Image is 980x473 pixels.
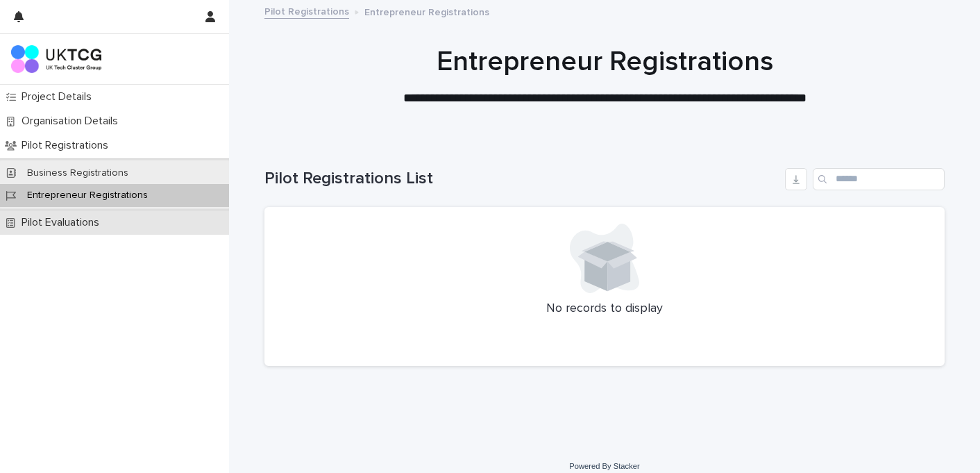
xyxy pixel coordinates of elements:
a: Pilot Registrations [264,3,349,19]
img: 2xblf3AaSCoQZMnIOkXG [11,45,101,73]
p: Pilot Registrations [16,139,119,152]
h1: Entrepreneur Registrations [264,45,945,78]
p: Entrepreneur Registrations [364,3,489,19]
p: Business Registrations [16,167,140,179]
input: Search [813,168,945,190]
p: Pilot Evaluations [16,216,110,229]
p: No records to display [281,301,928,317]
p: Entrepreneur Registrations [16,190,159,201]
h1: Pilot Registrations List [264,169,779,189]
a: Powered By Stacker [569,462,639,470]
p: Organisation Details [16,115,129,128]
p: Project Details [16,90,103,103]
